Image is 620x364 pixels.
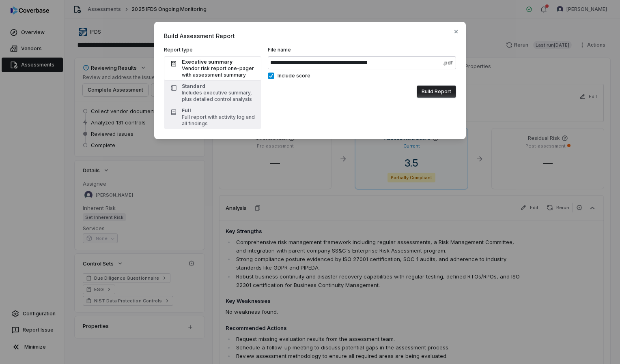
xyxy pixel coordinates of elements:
[164,47,261,53] label: Report type
[443,60,453,66] span: .pdf
[182,83,256,90] div: Standard
[182,59,256,65] div: Executive summary
[268,56,456,69] input: File name.pdf
[417,86,456,98] button: Build Report
[268,47,456,69] label: File name
[268,73,274,79] button: Include score
[182,114,256,127] div: Full report with activity log and all findings
[182,65,256,78] div: Vendor risk report one-pager with assessment summary
[164,32,456,40] span: Build Assessment Report
[182,90,256,103] div: Includes executive summary, plus detailed control analysis
[278,73,310,79] span: Include score
[182,107,256,114] div: Full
